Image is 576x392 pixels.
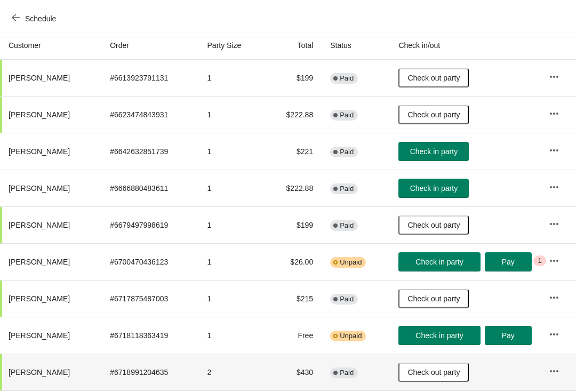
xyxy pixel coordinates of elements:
[199,31,265,60] th: Party Size
[390,31,540,60] th: Check in/out
[9,184,70,193] span: [PERSON_NAME]
[25,14,56,23] span: Schedule
[265,243,322,280] td: $26.00
[101,31,198,60] th: Order
[199,280,265,317] td: 1
[407,110,460,119] span: Check out party
[265,354,322,390] td: $430
[265,206,322,243] td: $199
[265,170,322,206] td: $222.88
[410,184,458,193] span: Check in party
[5,9,65,28] button: Schedule
[398,68,469,87] button: Check out party
[415,331,463,340] span: Check in party
[340,258,362,267] span: Unpaid
[538,257,541,265] span: 1
[340,185,354,193] span: Paid
[265,317,322,354] td: Free
[398,326,480,345] button: Check in party
[485,326,532,345] button: Pay
[199,317,265,354] td: 1
[101,354,198,390] td: # 6718991204635
[9,331,70,340] span: [PERSON_NAME]
[415,258,463,266] span: Check in party
[398,142,469,161] button: Check in party
[265,133,322,170] td: $221
[407,294,460,303] span: Check out party
[101,133,198,170] td: # 6642632851739
[9,368,70,377] span: [PERSON_NAME]
[9,110,70,119] span: [PERSON_NAME]
[101,60,198,96] td: # 6613923791131
[398,252,480,271] button: Check in party
[340,221,354,230] span: Paid
[101,96,198,133] td: # 6623474843931
[340,332,362,340] span: Unpaid
[340,74,354,83] span: Paid
[502,258,515,266] span: Pay
[9,294,70,303] span: [PERSON_NAME]
[101,206,198,243] td: # 6679497998619
[101,243,198,280] td: # 6700470436123
[407,221,460,229] span: Check out party
[9,147,70,156] span: [PERSON_NAME]
[407,368,460,377] span: Check out party
[101,317,198,354] td: # 6718118363419
[398,105,469,124] button: Check out party
[410,147,458,156] span: Check in party
[398,215,469,235] button: Check out party
[101,170,198,206] td: # 6666880483611
[340,295,354,303] span: Paid
[407,74,460,82] span: Check out party
[265,60,322,96] td: $199
[199,243,265,280] td: 1
[265,280,322,317] td: $215
[322,31,390,60] th: Status
[398,363,469,382] button: Check out party
[199,60,265,96] td: 1
[340,111,354,119] span: Paid
[502,331,515,340] span: Pay
[9,221,70,229] span: [PERSON_NAME]
[9,258,70,266] span: [PERSON_NAME]
[265,96,322,133] td: $222.88
[199,206,265,243] td: 1
[398,179,469,198] button: Check in party
[199,354,265,390] td: 2
[265,31,322,60] th: Total
[199,96,265,133] td: 1
[9,74,70,82] span: [PERSON_NAME]
[398,289,469,308] button: Check out party
[199,133,265,170] td: 1
[199,170,265,206] td: 1
[101,280,198,317] td: # 6717875487003
[485,252,532,271] button: Pay
[340,369,354,377] span: Paid
[340,148,354,156] span: Paid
